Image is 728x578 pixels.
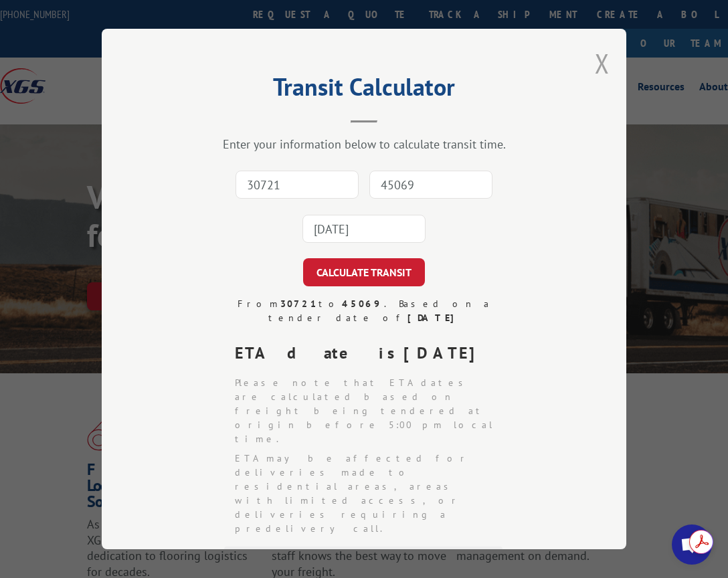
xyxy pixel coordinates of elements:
[407,312,460,324] strong: [DATE]
[280,298,318,310] strong: 30721
[303,258,425,286] button: CALCULATE TRANSIT
[369,171,492,199] input: Dest. Zip
[672,524,712,565] div: Open chat
[169,136,559,152] div: Enter your information below to calculate transit time.
[302,215,426,243] input: Tender Date
[169,78,559,103] h2: Transit Calculator
[595,45,610,81] button: Close modal
[403,343,486,363] strong: [DATE]
[236,171,359,199] input: Origin Zip
[342,298,384,310] strong: 45069
[235,341,504,365] div: ETA date is
[224,297,504,325] div: From to . Based on a tender date of
[235,452,504,536] li: ETA may be affected for deliveries made to residential areas, areas with limited access, or deliv...
[235,376,504,446] li: Please note that ETA dates are calculated based on freight being tendered at origin before 5:00 p...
